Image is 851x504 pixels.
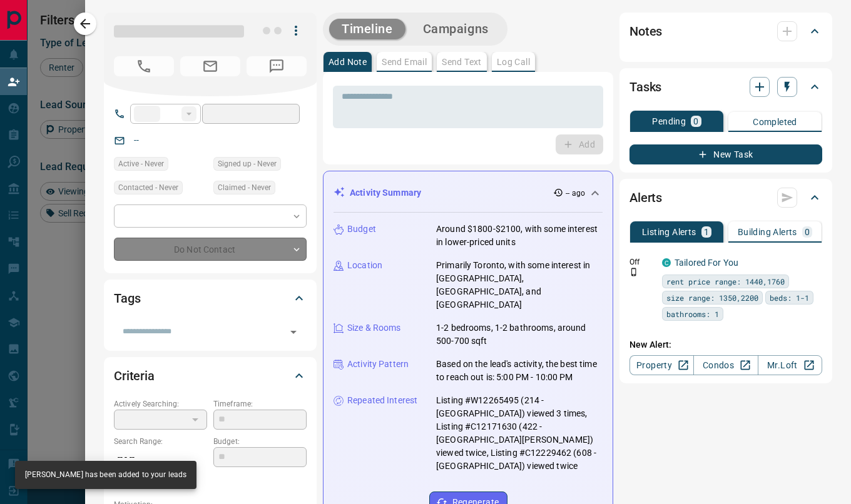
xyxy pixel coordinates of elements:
[347,223,376,236] p: Budget
[704,228,709,236] p: 1
[114,283,307,313] div: Tags
[114,56,174,76] span: No Number
[693,117,698,126] p: 0
[805,228,810,236] p: 0
[662,258,671,267] div: condos.ca
[666,308,719,320] span: bathrooms: 1
[114,361,307,391] div: Criteria
[436,321,603,348] p: 1-2 bedrooms, 1-2 bathrooms, around 500-700 sqft
[329,58,367,66] p: Add Note
[213,436,307,447] p: Budget:
[25,465,186,485] div: [PERSON_NAME] has been added to your leads
[334,181,603,204] div: Activity Summary-- ago
[738,228,797,236] p: Building Alerts
[629,72,822,102] div: Tasks
[114,288,140,308] h2: Tags
[629,338,822,351] p: New Alert:
[218,158,277,170] span: Signed up - Never
[114,238,307,261] div: Do Not Contact
[118,158,164,170] span: Active - Never
[134,135,139,145] a: --
[285,323,302,341] button: Open
[693,355,758,375] a: Condos
[436,394,603,473] p: Listing #W12265495 (214 - [GEOGRAPHIC_DATA]) viewed 3 times, Listing #C12171630 (422 - [GEOGRAPHI...
[114,447,207,468] p: -- - --
[118,181,178,194] span: Contacted - Never
[436,259,603,311] p: Primarily Toronto, with some interest in [GEOGRAPHIC_DATA], [GEOGRAPHIC_DATA], and [GEOGRAPHIC_DATA]
[652,117,686,126] p: Pending
[629,183,822,213] div: Alerts
[180,56,240,76] span: No Email
[436,358,603,384] p: Based on the lead's activity, the best time to reach out is: 5:00 PM - 10:00 PM
[347,259,382,272] p: Location
[629,256,655,268] p: Off
[629,188,662,208] h2: Alerts
[629,268,638,276] svg: Push Notification Only
[666,275,785,288] span: rent price range: 1440,1760
[247,56,307,76] span: No Number
[642,228,696,236] p: Listing Alerts
[770,291,809,304] span: beds: 1-1
[675,258,738,268] a: Tailored For You
[629,21,662,41] h2: Notes
[347,394,417,407] p: Repeated Interest
[347,321,401,335] p: Size & Rooms
[666,291,758,304] span: size range: 1350,2200
[114,474,307,485] p: Areas Searched:
[410,19,501,39] button: Campaigns
[329,19,405,39] button: Timeline
[436,223,603,249] p: Around $1800-$2100, with some interest in lower-priced units
[114,398,207,410] p: Actively Searching:
[350,186,421,199] p: Activity Summary
[629,77,661,97] h2: Tasks
[629,16,822,46] div: Notes
[114,366,155,386] h2: Criteria
[213,398,307,410] p: Timeframe:
[629,144,822,164] button: New Task
[566,188,585,199] p: -- ago
[347,358,409,371] p: Activity Pattern
[629,355,694,375] a: Property
[218,181,271,194] span: Claimed - Never
[114,436,207,447] p: Search Range:
[753,118,797,126] p: Completed
[758,355,822,375] a: Mr.Loft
